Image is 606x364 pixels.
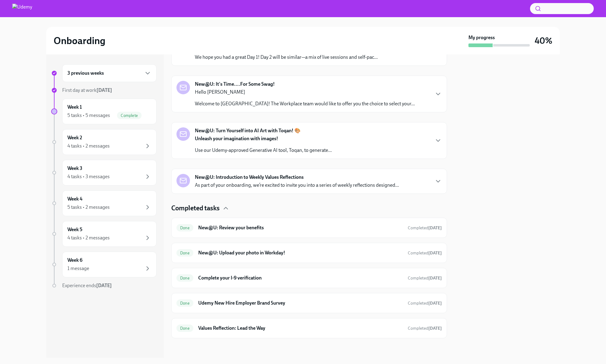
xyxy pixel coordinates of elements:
strong: [DATE] [428,276,442,281]
strong: My progress [468,34,495,41]
strong: [DATE] [428,250,442,256]
span: September 26th, 2025 20:30 [408,225,442,231]
h6: Complete your I-9 verification [198,275,403,281]
strong: [DATE] [97,87,112,93]
strong: [DATE] [428,326,442,331]
a: Week 34 tasks • 3 messages [51,160,157,186]
div: 3 previous weeks [62,64,157,82]
h6: 3 previous weeks [67,70,104,77]
h6: Udemy New Hire Employer Brand Survey [198,300,403,306]
strong: New@U: Introduction to Weekly Values Reflections [195,174,304,181]
span: October 3rd, 2025 14:33 [408,250,442,256]
h2: Onboarding [54,35,105,47]
h6: New@U: Review your benefits [198,224,403,231]
span: Completed [408,250,442,256]
a: First day at work[DATE] [51,87,157,94]
span: Completed [408,225,442,231]
h6: Week 6 [67,257,82,264]
strong: New@U: Turn Yourself into AI Art with Toqan! 🎨 [195,127,301,134]
div: 4 tasks • 2 messages [67,235,110,241]
div: 1 message [67,265,89,272]
a: Week 54 tasks • 2 messages [51,221,157,247]
a: Week 61 message [51,252,157,277]
p: We hope you had a great Day 1! Day 2 will be similar—a mix of live sessions and self-pac... [195,54,378,61]
span: Complete [117,113,142,118]
span: First day at work [62,87,112,93]
div: 4 tasks • 3 messages [67,173,110,180]
h6: Week 4 [67,196,82,202]
span: Done [176,276,193,280]
strong: [DATE] [96,283,112,288]
span: October 10th, 2025 09:04 [408,300,442,306]
p: Hello [PERSON_NAME] [195,89,415,96]
h6: Week 2 [67,134,82,141]
p: Use our Udemy-approved Generative AI tool, Toqan, to generate... [195,147,332,154]
div: Completed tasks [171,204,447,213]
h6: New@U: Upload your photo in Workday! [198,250,403,256]
strong: New@U: It's Time....For Some Swag! [195,81,275,88]
span: Done [176,251,193,255]
span: Done [176,301,193,306]
h6: Values Reflection: Lead the Way [198,325,403,332]
span: Completed [408,301,442,306]
h6: Week 1 [67,104,82,111]
div: 5 tasks • 5 messages [67,112,110,119]
span: Completed [408,326,442,331]
span: Experience ends [62,283,112,288]
strong: [DATE] [428,225,442,231]
a: DoneComplete your I-9 verificationCompleted[DATE] [176,273,442,283]
a: DoneValues Reflection: Lead the WayCompleted[DATE] [176,323,442,333]
strong: [DATE] [428,301,442,306]
span: Completed [408,276,442,281]
h4: Completed tasks [171,204,220,213]
h6: Week 3 [67,165,82,172]
a: DoneUdemy New Hire Employer Brand SurveyCompleted[DATE] [176,298,442,308]
span: Done [176,326,193,331]
span: October 10th, 2025 09:16 [408,325,442,331]
img: Udemy [12,4,32,13]
a: DoneNew@U: Review your benefitsCompleted[DATE] [176,223,442,233]
h6: Week 5 [67,226,82,233]
div: 4 tasks • 2 messages [67,143,110,149]
span: October 6th, 2025 11:11 [408,275,442,281]
p: Welcome to [GEOGRAPHIC_DATA]! The Workplace team would like to offer you the choice to select you... [195,100,415,107]
span: Done [176,226,193,230]
div: 5 tasks • 2 messages [67,204,110,211]
p: As part of your onboarding, we’re excited to invite you into a series of weekly reflections desig... [195,182,399,189]
a: DoneNew@U: Upload your photo in Workday!Completed[DATE] [176,248,442,258]
a: Week 24 tasks • 2 messages [51,129,157,155]
a: Week 45 tasks • 2 messages [51,190,157,216]
a: Week 15 tasks • 5 messagesComplete [51,99,157,124]
h3: 40% [535,35,552,46]
strong: Unleash your imagination with images! [195,136,278,141]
